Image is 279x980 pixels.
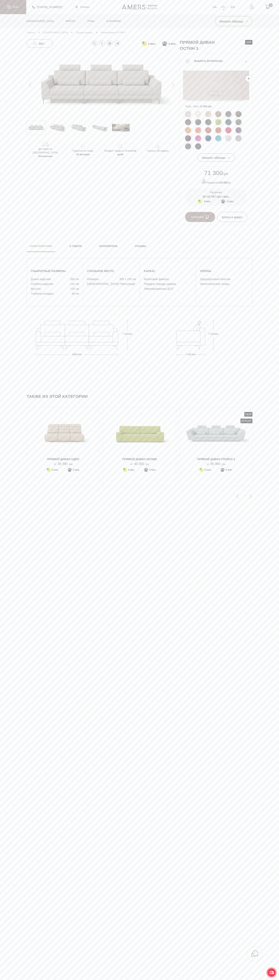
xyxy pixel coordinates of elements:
span: опоры [200,268,248,274]
a: [PHONE_NUMBER] [32,5,62,9]
span: Глубина изделия: [31,281,54,286]
span: Березовая фанера [144,277,169,281]
span: 23 767 [207,195,216,198]
img: Прямой диван ОСТИН 3 s-3 [91,122,108,134]
span: Заказать образцы [202,156,231,159]
span: Ударопрочный пластик [200,277,230,281]
a: New Patent Прямой диван ГРЕЙСИ 3 Прямой диван ГРЕЙСИ 3 от65 960грн [183,411,249,466]
b: 18 месяцев [76,153,90,156]
a: Главная [27,31,35,34]
span: каркас [144,268,192,274]
span: 3 мес. [168,41,177,46]
div: 1 [185,58,190,64]
a: viber [92,40,97,46]
a: в наличии [104,14,124,28]
button: Next [247,494,254,499]
a: [DEMOGRAPHIC_DATA] [24,14,57,28]
a: Отзывы [132,240,149,252]
span: Размеры: [87,277,100,281]
img: Прямой диван ОСТИН 3 s-0 [27,122,45,134]
img: Прямой диван ОСТИН 3 s-1 [49,122,66,134]
button: Заказать образцы [215,16,252,26]
button: Previous [27,83,34,87]
span: 110 см [70,281,79,286]
span: 360° [39,42,45,45]
span: 39 390 [56,462,69,466]
button: Заказать образцы [198,153,235,162]
img: Etna - 15 [183,71,249,100]
span: В корзину [191,215,209,219]
span: 305 x 150 см [119,277,136,281]
h2: О товаре [69,244,82,248]
a: UA [213,5,217,9]
a: facebook [99,40,105,46]
p: от грн [130,462,149,466]
button: В корзину [185,212,215,222]
button: Next [170,83,177,87]
a: Кресла [63,14,78,28]
span: 3 мес. [227,199,234,204]
p: Рассрочка: [185,191,247,194]
b: 14 дней [118,149,136,156]
b: 35 650 [220,181,227,184]
p: Скачать 3D модель [142,149,174,153]
a: Прямые диваны [76,31,93,34]
a: EN [231,5,235,9]
h2: Отзывы [135,244,146,248]
span: Главная [27,31,35,34]
a: 360° [27,39,53,48]
span: Прямой диван Ноэми [106,457,173,461]
span: спальное место [87,268,136,274]
p: Гарантия на товар [67,149,99,156]
h2: Характеристики [30,244,52,248]
img: Прямой диван ОСТИН 3 -0 [27,51,177,118]
button: Купить в кредит [217,212,247,222]
b: бесплатная [39,155,52,158]
button: Previous [234,494,241,499]
a: Пуфы [84,14,98,28]
span: 0 [269,3,273,7]
span: Прямой диван ГРЕЙСИ 3 [183,457,249,461]
span: new [245,40,252,45]
span: 40 260 [133,462,145,466]
h1: Прямой диван ОСТИН 3 [180,39,226,51]
span: 3 мес. [148,41,156,46]
p: от грн [54,462,73,466]
a: О товаре [66,240,85,252]
span: От [203,195,206,198]
span: 115 см [70,286,79,291]
span: [DEMOGRAPHIC_DATA]: [87,281,120,286]
span: Etna - 15 [183,92,249,95]
span: Твердые породы дерева [144,281,176,286]
p: Возврат товара в течение [104,149,136,156]
p: от грн [207,462,225,466]
svg: Оплата частями от ПриватБанка [142,41,147,46]
span: Купить в кредит [222,216,243,219]
span: габаритные размеры [31,268,79,274]
p: Доставка по [GEOGRAPHIC_DATA] [29,147,61,158]
a: whatsapp [107,40,112,46]
span: 71 300 [204,170,223,176]
span: грн / мес. [217,195,229,198]
span: грн [204,172,228,176]
span: 71 300 грн [200,105,212,108]
span: Высота: [31,286,41,291]
img: Прямой диван ОСТИН 3 s-2 [70,122,87,134]
span: Металлические опоры [200,281,229,286]
span: Ткань - Etna [185,104,247,109]
span: "Пантограф" [119,281,136,286]
svg: Покупка частями от монобанк [162,41,167,46]
span: 60 см [72,291,79,296]
img: Прямой диван ГРЕЙСИ 3 [183,411,249,455]
a: Наполнитель [96,240,121,252]
span: Выбрать материалы [194,59,244,64]
h2: Также из этой категории [27,393,252,399]
img: s_ [112,122,130,134]
a: RU [222,5,226,9]
span: New [244,412,252,417]
span: Ламинированное ДСП [144,286,173,291]
span: [DEMOGRAPHIC_DATA] [43,31,68,34]
span: Заказать образцы [219,20,248,23]
span: Прямой диван Одри [30,457,97,461]
a: Прямой диван Одри Прямой диван Одри Прямой диван Одри от39 390грн [30,411,97,466]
